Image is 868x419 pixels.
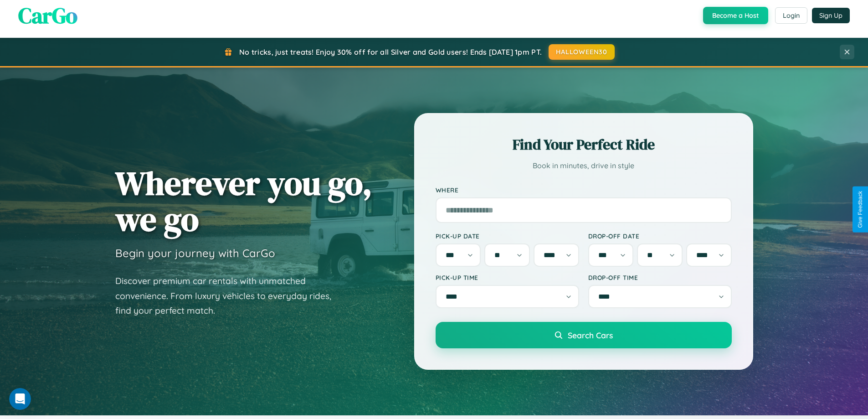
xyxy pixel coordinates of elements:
p: Book in minutes, drive in style [436,159,732,172]
label: Drop-off Time [588,274,732,281]
span: No tricks, just treats! Enjoy 30% off for all Silver and Gold users! Ends [DATE] 1pm PT. [239,47,542,57]
h1: Wherever you go, we go [115,165,372,237]
label: Drop-off Date [588,232,732,240]
h2: Find Your Perfect Ride [436,134,732,155]
label: Pick-up Date [436,232,579,240]
label: Pick-up Time [436,274,579,281]
p: Discover premium car rentals with unmatched convenience. From luxury vehicles to everyday rides, ... [115,274,343,318]
button: Become a Host [703,7,768,24]
h3: Begin your journey with CarGo [115,246,275,260]
div: Give Feedback [857,191,863,228]
iframe: Intercom live chat [9,388,31,410]
label: Where [436,186,732,194]
button: Search Cars [436,322,732,348]
button: Login [775,7,807,24]
button: HALLOWEEN30 [549,44,615,60]
span: CarGo [18,0,77,31]
button: Sign Up [812,8,850,23]
span: Search Cars [568,330,613,340]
